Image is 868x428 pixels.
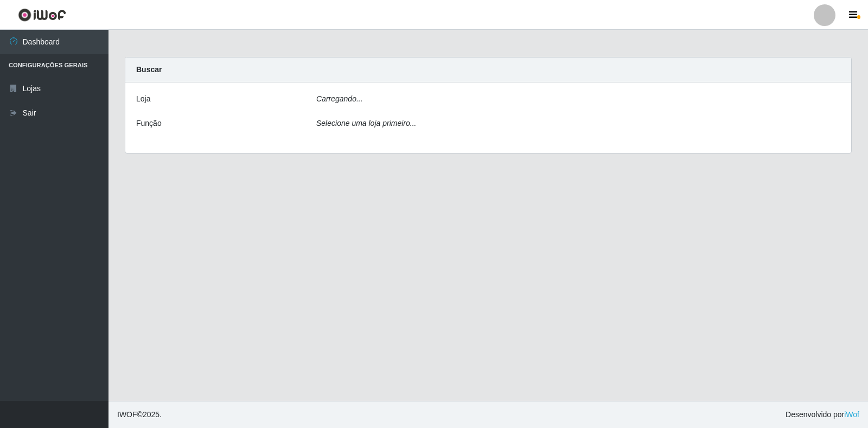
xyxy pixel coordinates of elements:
[316,119,416,127] i: Selecione uma loja primeiro...
[136,93,150,105] label: Loja
[18,8,66,22] img: CoreUI Logo
[136,118,162,129] label: Função
[786,409,859,420] span: Desenvolvido por
[117,409,162,420] span: © 2025 .
[136,65,162,74] strong: Buscar
[117,410,137,419] span: IWOF
[844,410,859,419] a: iWof
[316,94,363,103] i: Carregando...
